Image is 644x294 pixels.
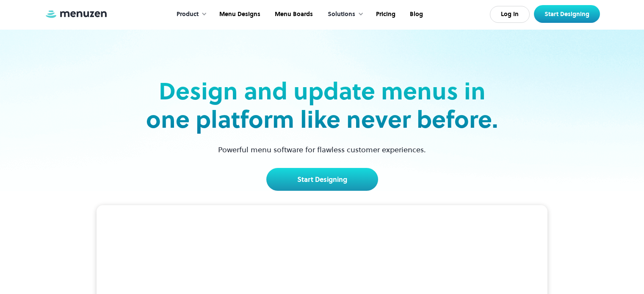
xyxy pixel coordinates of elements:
a: Blog [402,1,429,27]
div: Product [168,1,211,27]
a: Start Designing [534,5,600,23]
a: Menu Designs [211,1,267,27]
div: Product [177,10,199,19]
p: Powerful menu software for flawless customer experiences. [207,144,437,155]
h2: Design and update menus in one platform like never before. [144,77,501,134]
div: Solutions [319,1,368,27]
a: Pricing [368,1,402,27]
a: Menu Boards [267,1,319,27]
a: Start Designing [266,168,378,191]
div: Solutions [328,10,355,19]
a: Log In [490,6,530,23]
